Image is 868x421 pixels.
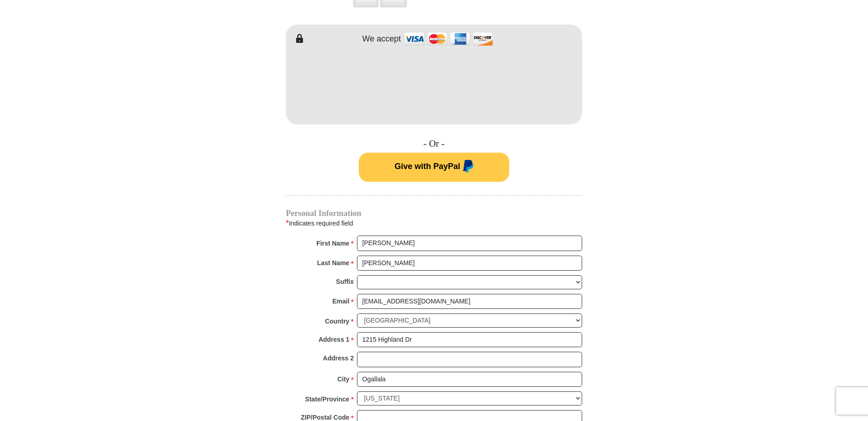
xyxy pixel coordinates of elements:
[403,29,494,49] img: credit cards accepted
[317,257,350,269] strong: Last Name
[323,352,354,365] strong: Address 2
[325,315,350,328] strong: Country
[319,333,350,346] strong: Address 1
[337,373,349,385] strong: City
[359,153,509,182] button: Give with PayPal
[286,217,582,229] div: Indicates required field
[394,162,460,171] span: Give with PayPal
[460,160,474,175] img: paypal
[362,34,401,44] h4: We accept
[316,237,349,250] strong: First Name
[305,393,349,406] strong: State/Province
[286,138,582,149] h4: - Or -
[286,210,582,217] h4: Personal Information
[332,295,349,308] strong: Email
[336,275,354,288] strong: Suffix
